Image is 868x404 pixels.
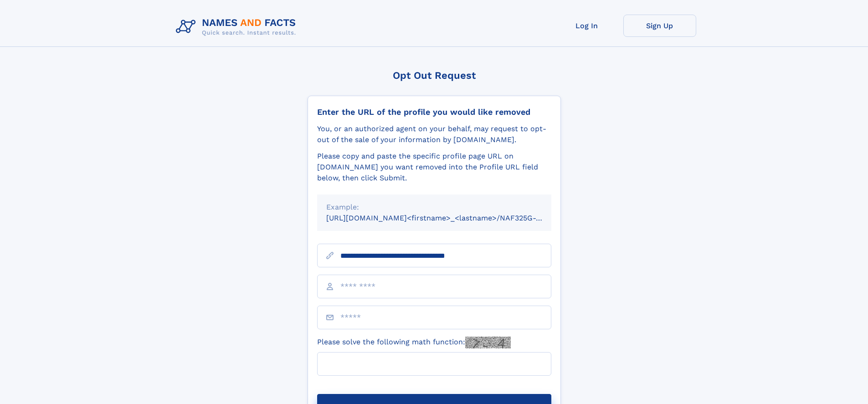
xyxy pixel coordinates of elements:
div: Opt Out Request [308,70,561,81]
div: You, or an authorized agent on your behalf, may request to opt-out of the sale of your informatio... [317,123,551,145]
div: Example: [326,202,542,213]
a: Log In [550,15,623,37]
img: Logo Names and Facts [172,15,303,39]
div: Please copy and paste the specific profile page URL on [DOMAIN_NAME] you want removed into the Pr... [317,151,551,184]
div: Enter the URL of the profile you would like removed [317,107,551,117]
small: [URL][DOMAIN_NAME]<firstname>_<lastname>/NAF325G-xxxxxxxx [326,214,569,222]
a: Sign Up [623,15,696,37]
label: Please solve the following math function: [317,337,511,348]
